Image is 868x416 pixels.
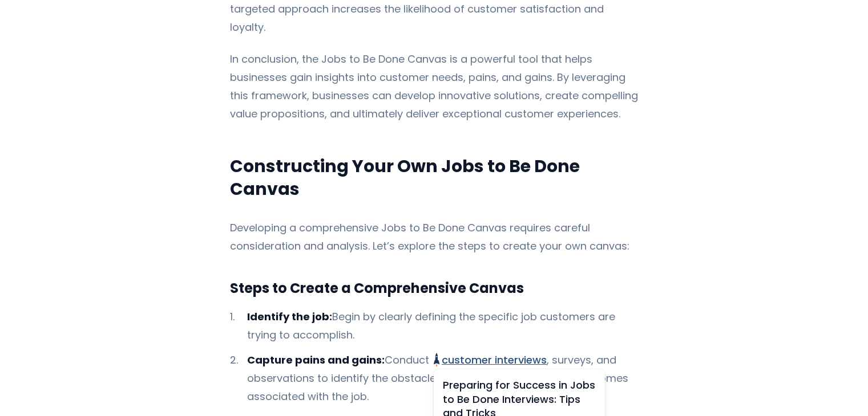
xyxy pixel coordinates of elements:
[230,278,638,299] h3: Steps to Create a Comprehensive Canvas
[247,309,332,324] strong: Identify the job:
[230,351,638,406] li: Conduct , surveys, and observations to identify the obstacles, frustrations, and desired outcomes...
[247,353,385,367] strong: Capture pains and gains:
[230,50,638,123] p: In conclusion, the Jobs to Be Done Canvas is a powerful tool that helps businesses gain insights ...
[230,219,638,255] p: Developing a comprehensive Jobs to Be Done Canvas requires careful consideration and analysis. Le...
[434,353,547,367] a: customer interviewsPreparing for Success in Jobs to Be Done Interviews: Tips and TricksGet ready ...
[230,308,638,344] li: Begin by clearly defining the specific job customers are trying to accomplish.
[230,155,638,201] h2: Constructing Your Own Jobs to Be Done Canvas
